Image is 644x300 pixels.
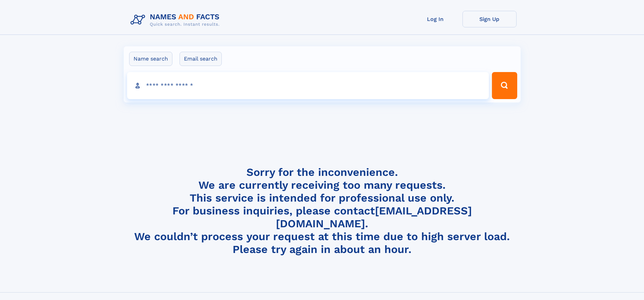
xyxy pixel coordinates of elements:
[128,166,517,256] h4: Sorry for the inconvenience. We are currently receiving too many requests. This service is intend...
[128,11,225,29] img: Logo Names and Facts
[492,72,517,99] button: Search Button
[408,11,462,27] a: Log In
[127,72,489,99] input: search input
[462,11,517,27] a: Sign Up
[180,52,222,66] label: Email search
[276,204,472,230] a: [EMAIL_ADDRESS][DOMAIN_NAME]
[129,52,172,66] label: Name search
